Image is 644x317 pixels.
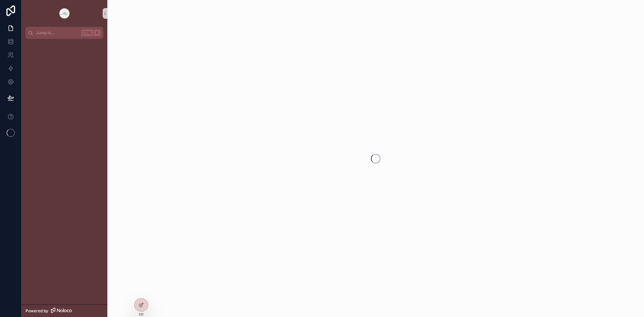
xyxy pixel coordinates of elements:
[81,30,93,36] span: Ctrl
[59,8,70,19] img: App logo
[36,30,78,36] span: Jump to...
[21,305,107,317] a: Powered by
[25,308,48,314] span: Powered by
[95,30,100,36] span: K
[25,27,103,39] button: Jump to...CtrlK
[21,39,107,51] div: scrollable content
